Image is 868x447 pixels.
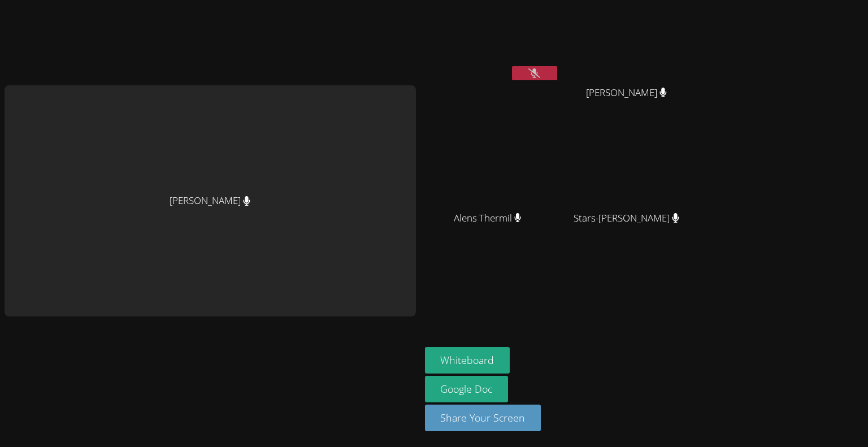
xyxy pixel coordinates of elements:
span: [PERSON_NAME] [586,85,667,101]
button: Whiteboard [425,347,510,374]
a: Google Doc [425,376,509,402]
div: [PERSON_NAME] [5,85,416,316]
span: Alens Thermil [454,210,522,227]
button: Share Your Screen [425,405,541,431]
span: Stars-[PERSON_NAME] [574,210,679,227]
